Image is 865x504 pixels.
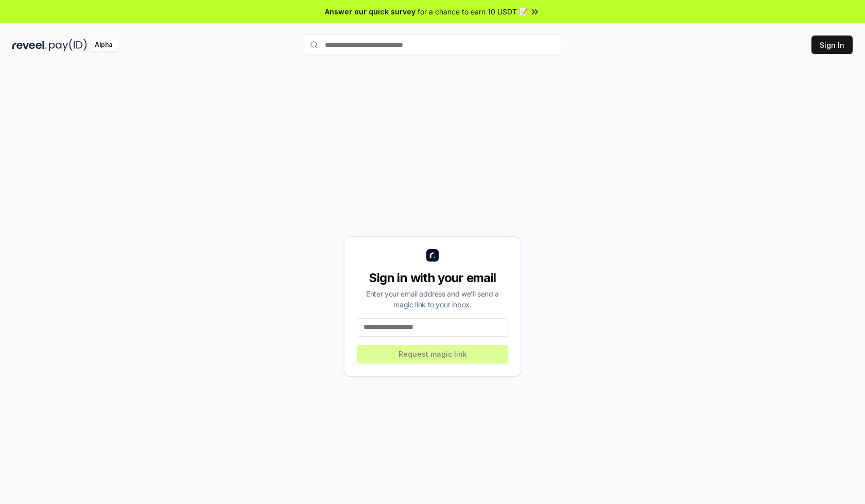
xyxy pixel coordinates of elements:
[357,288,508,310] div: Enter your email address and we’ll send a magic link to your inbox.
[426,249,439,262] img: logo_small
[418,6,528,17] span: for a chance to earn 10 USDT 📝
[357,270,508,286] div: Sign in with your email
[89,39,118,51] div: Alpha
[811,36,853,54] button: Sign In
[325,6,416,17] span: Answer our quick survey
[12,39,47,51] img: reveel_dark
[49,39,87,51] img: pay_id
